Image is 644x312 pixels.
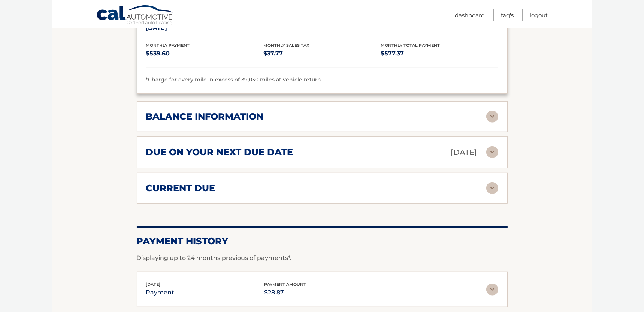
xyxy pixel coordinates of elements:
[146,287,175,298] p: payment
[146,76,321,83] span: *Charge for every mile in excess of 39,030 miles at vehicle return
[486,182,498,194] img: accordion-rest.svg
[96,5,175,27] a: Cal Automotive
[264,282,306,287] span: payment amount
[146,147,293,158] h2: due on your next due date
[146,43,190,48] span: Monthly Payment
[137,235,508,247] h2: Payment History
[486,146,498,158] img: accordion-rest.svg
[455,9,485,21] a: Dashboard
[451,146,477,159] p: [DATE]
[146,183,215,194] h2: current due
[501,9,514,21] a: FAQ's
[137,253,508,262] p: Displaying up to 24 months previous of payments*.
[486,111,498,123] img: accordion-rest.svg
[146,282,161,287] span: [DATE]
[381,43,440,48] span: Monthly Total Payment
[486,283,498,295] img: accordion-rest.svg
[381,48,498,59] p: $577.37
[146,48,263,59] p: $539.60
[530,9,548,21] a: Logout
[263,48,381,59] p: $37.77
[146,111,264,122] h2: balance information
[263,43,309,48] span: Monthly Sales Tax
[264,287,306,298] p: $28.87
